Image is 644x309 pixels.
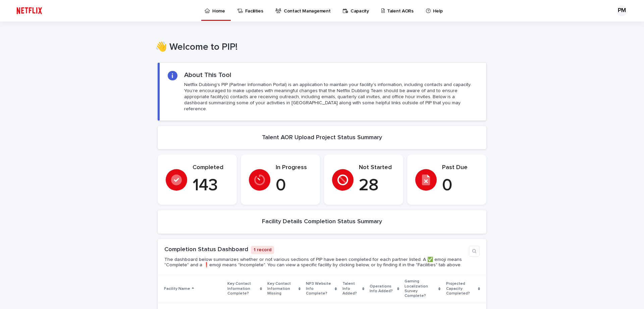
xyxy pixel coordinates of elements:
p: 1 record [251,246,274,254]
p: The dashboard below summarizes whether or not various sections of PIP have been completed for eac... [164,257,466,268]
p: 28 [359,176,395,196]
h1: 👋 Welcome to PIP! [155,42,484,53]
img: ifQbXi3ZQGMSEF7WDB7W [13,4,45,17]
p: Key Contact Information Missing [267,280,297,297]
div: PM [616,5,627,16]
p: Key Contact Information Complete? [227,280,258,297]
p: 0 [442,176,478,196]
p: Facility Name [164,285,190,293]
h2: Talent AOR Upload Project Status Summary [262,134,382,142]
p: Talent Info Added? [342,280,361,297]
p: Projected Capacity Completed? [446,280,476,297]
p: Past Due [442,164,478,171]
p: Not Started [359,164,395,171]
h2: About This Tool [184,71,231,79]
p: 0 [276,176,312,196]
p: NP3 Website Info Complete? [306,280,333,297]
p: Completed [193,164,229,171]
p: In Progress [276,164,312,171]
a: Completion Status Dashboard [164,246,248,253]
p: Netflix Dubbing's PIP (Partner Information Portal) is an application to maintain your facility's ... [184,82,478,112]
p: Operations Info Added? [370,283,395,295]
h2: Facility Details Completion Status Summary [262,218,382,226]
p: Gaming Localization Survey Complete? [405,278,437,300]
p: 143 [193,176,229,196]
